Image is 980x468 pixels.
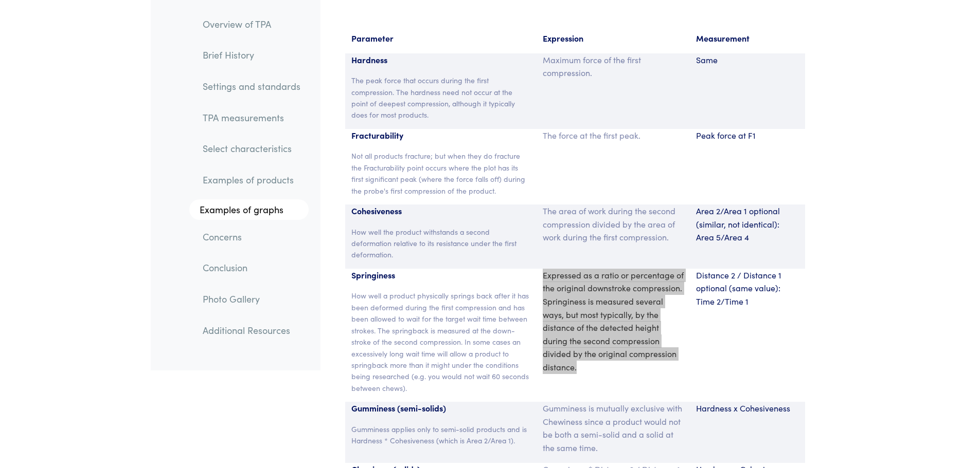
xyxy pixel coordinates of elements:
[351,423,531,446] p: Gumminess applies only to semi-solid products and is Hardness * Cohesiveness (which is Area 2/Are...
[194,287,309,311] a: Photo Gallery
[351,204,531,218] p: Cohesiveness
[351,74,531,121] p: The peak force that occurs during the first compression. The hardness need not occur at the point...
[194,44,309,67] a: Brief History
[194,225,309,249] a: Concerns
[194,74,309,98] a: Settings and standards
[351,226,531,260] p: How well the product withstands a second deformation relative to its resistance under the first d...
[351,150,531,196] p: Not all products fracture; but when they do fracture the Fracturability point occurs where the pl...
[194,106,309,129] a: TPA measurements
[351,290,531,394] p: How well a product physically springs back after it has been deformed during the first compressio...
[351,53,531,67] p: Hardness
[543,53,684,80] p: Maximum force of the first compression.
[194,256,309,280] a: Conclusion
[696,204,799,244] p: Area 2/Area 1 optional (similar, not identical): Area 5/Area 4
[351,129,531,142] p: Fracturability
[543,269,684,374] p: Expressed as a ratio or percentage of the original downstroke compression. Springiness is measure...
[696,32,799,45] p: Measurement
[351,32,531,45] p: Parameter
[696,129,799,142] p: Peak force at F1
[696,53,799,67] p: Same
[696,269,799,308] p: Distance 2 / Distance 1 optional (same value): Time 2/Time 1
[189,199,309,220] a: Examples of graphs
[351,402,531,415] p: Gumminess (semi-solids)
[543,32,684,45] p: Expression
[194,169,309,192] a: Examples of products
[543,204,684,244] p: The area of work during the second compression divided by the area of work during the first compr...
[194,12,309,36] a: Overview of TPA
[543,402,684,454] p: Gumminess is mutually exclusive with Chewiness since a product would not be both a semi-solid and...
[351,269,531,282] p: Springiness
[696,402,799,415] p: Hardness x Cohesiveness
[543,129,684,142] p: The force at the first peak.
[194,319,309,342] a: Additional Resources
[194,137,309,161] a: Select characteristics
